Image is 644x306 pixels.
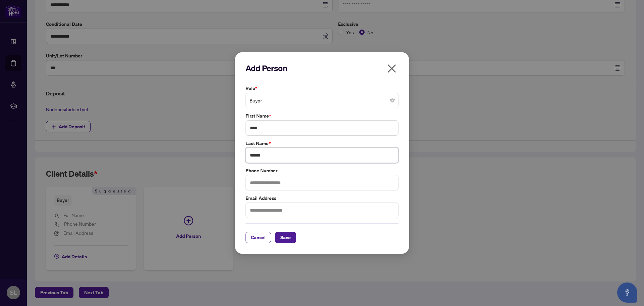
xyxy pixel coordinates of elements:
[246,63,398,74] h2: Add Person
[390,98,394,102] span: close-circle
[280,232,291,243] span: Save
[251,232,266,243] span: Cancel
[386,63,397,74] span: close
[246,112,398,120] label: First Name
[246,85,398,92] label: Role
[275,232,296,243] button: Save
[246,232,271,243] button: Cancel
[246,167,398,174] label: Phone Number
[246,194,398,202] label: Email Address
[250,94,394,107] span: Buyer
[617,282,637,303] button: Open asap
[246,140,398,147] label: Last Name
